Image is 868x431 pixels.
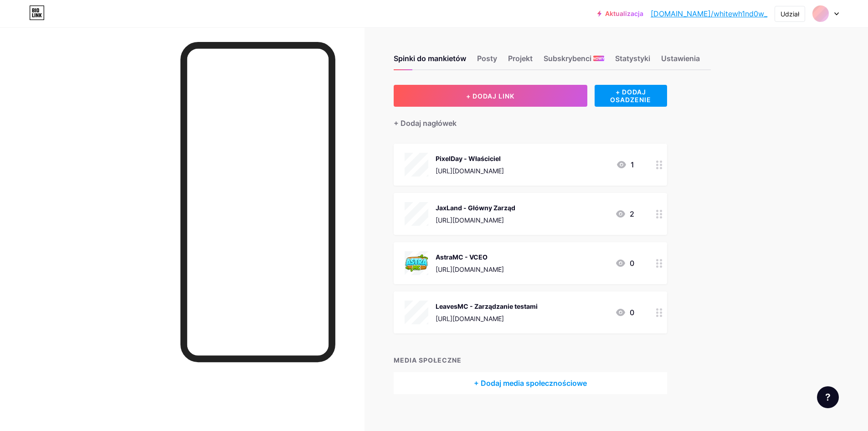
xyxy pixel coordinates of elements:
[394,119,457,128] font: + Dodaj nagłówek
[605,10,643,17] font: Aktualizacja
[477,54,497,63] font: Posty
[630,308,634,317] font: 0
[615,54,650,63] font: Statystyki
[781,10,799,18] font: Udział
[436,155,501,162] font: PixelDay - Właściciel
[436,302,538,310] font: LeavesMC - Zarządzanie testami
[474,379,587,388] font: + Dodaj media społecznościowe
[394,54,466,63] font: Spinki do mankietów
[436,204,515,212] font: JaxLand - Główny Zarząd
[436,216,504,224] font: [URL][DOMAIN_NAME]
[436,265,504,273] font: [URL][DOMAIN_NAME]
[661,54,700,63] font: Ustawienia
[466,92,514,100] font: + DODAJ LINK
[394,85,587,107] button: + DODAJ LINK
[651,8,767,19] a: [DOMAIN_NAME]/whitewh1nd0w_
[610,88,651,104] font: + DODAJ OSADZENIE
[630,209,634,218] font: 2
[544,54,591,63] font: Subskrybenci
[436,167,504,175] font: [URL][DOMAIN_NAME]
[436,315,504,322] font: [URL][DOMAIN_NAME]
[394,356,462,364] font: MEDIA SPOŁECZNE
[593,56,605,61] font: NOWY
[631,160,634,169] font: 1
[651,9,767,18] font: [DOMAIN_NAME]/whitewh1nd0w_
[630,259,634,268] font: 0
[508,54,533,63] font: Projekt
[405,251,428,275] img: AstraMC - VCEO
[436,253,488,261] font: AstraMC - VCEO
